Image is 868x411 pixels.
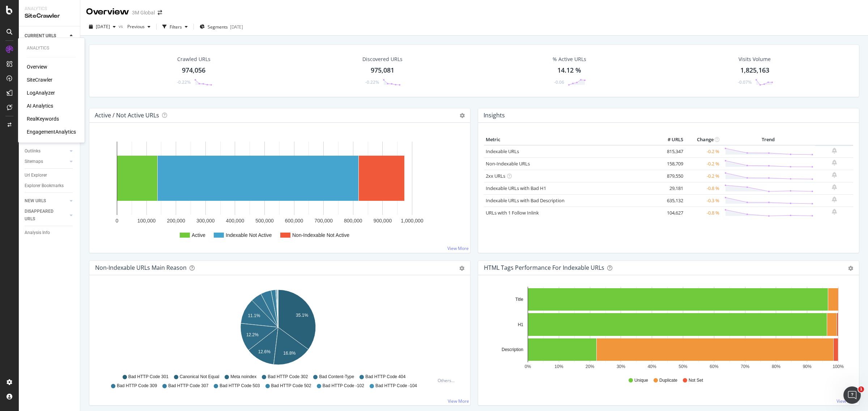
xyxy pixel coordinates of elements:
span: Bad HTTP Code 309 [117,383,157,389]
a: Indexable URLs [486,148,519,155]
div: 3M Global [132,9,155,16]
text: Active [192,232,205,238]
div: bell-plus [832,209,837,215]
iframe: Intercom live chat [843,386,861,404]
div: Explorer Bookmarks [25,182,64,190]
span: Bad HTTP Code 307 [168,383,208,389]
div: Filters [170,24,182,30]
text: 70% [741,364,749,369]
text: 500,000 [255,218,274,224]
h4: Insights [484,111,505,120]
a: RealKeywords [27,115,59,122]
span: Bad HTTP Code 502 [271,383,311,389]
text: 200,000 [167,218,185,224]
div: bell-plus [832,148,837,153]
div: bell-plus [832,196,837,202]
div: NEW URLS [25,197,46,205]
text: Non-Indexable Not Active [292,232,349,238]
h4: Active / Not Active URLs [95,111,159,120]
span: Duplicate [659,377,677,384]
text: 100,000 [137,218,156,224]
div: -0.22% [177,79,191,85]
th: # URLS [656,134,685,145]
button: [DATE] [86,21,119,33]
text: 20% [586,364,594,369]
span: Bad HTTP Code 301 [128,374,169,380]
a: Overview [27,63,47,70]
a: Outlinks [25,147,68,155]
td: 158,709 [656,157,685,170]
div: 974,056 [182,66,205,75]
text: 1,000,000 [401,218,423,224]
a: View More [447,245,469,251]
svg: A chart. [95,134,464,247]
a: NEW URLS [25,197,68,205]
span: Bad Content-Type [319,374,354,380]
span: Meta noindex [230,374,256,380]
text: 50% [678,364,687,369]
div: Outlinks [25,147,41,155]
td: 104,627 [656,207,685,219]
a: AI Analytics [27,102,53,109]
a: Indexable URLs with Bad H1 [486,185,546,191]
td: 635,132 [656,194,685,207]
div: DISAPPEARED URLS [25,208,61,223]
div: 1,825,163 [740,66,769,75]
text: 12.2% [246,332,259,337]
div: Discovered URLs [362,56,403,63]
th: Trend [721,134,815,145]
text: 0 [116,218,119,224]
span: Bad HTTP Code 404 [365,374,405,380]
div: gear [848,266,853,271]
div: Non-Indexable URLs Main Reason [95,264,187,271]
td: 879,550 [656,170,685,182]
span: Canonical Not Equal [180,374,219,380]
div: 14.12 % [557,66,581,75]
text: Description [502,347,523,352]
text: 300,000 [196,218,215,224]
a: DISAPPEARED URLS [25,208,68,223]
text: 400,000 [226,218,244,224]
a: View More [837,398,858,404]
div: gear [459,266,464,271]
text: 80% [772,364,780,369]
div: bell-plus [832,172,837,178]
td: -0.2 % [685,170,721,182]
a: LogAnalyzer [27,89,55,96]
svg: A chart. [484,287,850,371]
a: Sitemaps [25,158,68,165]
text: Title [515,297,524,302]
td: 815,347 [656,145,685,158]
text: 60% [710,364,718,369]
button: Filters [159,21,191,33]
text: 10% [554,364,563,369]
span: Bad HTTP Code -102 [323,383,364,389]
text: H1 [518,322,524,327]
span: Bad HTTP Code 503 [220,383,260,389]
a: 2xx URLs [486,173,505,179]
div: CURRENT URLS [25,32,56,40]
button: Previous [124,21,153,33]
div: Others... [438,377,458,384]
a: View More [448,398,469,404]
text: Indexable Not Active [226,232,272,238]
div: Analytics [27,45,76,51]
div: Sitemaps [25,158,43,165]
a: CURRENT URLS [25,32,68,40]
a: Indexable URLs with Bad Description [486,197,565,204]
text: 11.1% [248,313,260,318]
span: 2025 Sep. 28th [96,23,110,30]
a: SiteCrawler [27,76,52,83]
span: Not Set [689,377,703,384]
th: Change [685,134,721,145]
text: 90% [803,364,812,369]
a: Non-Indexable URLs [486,160,530,167]
div: EngagementAnalytics [27,128,76,135]
text: 0% [525,364,531,369]
div: Crawled URLs [177,56,210,63]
